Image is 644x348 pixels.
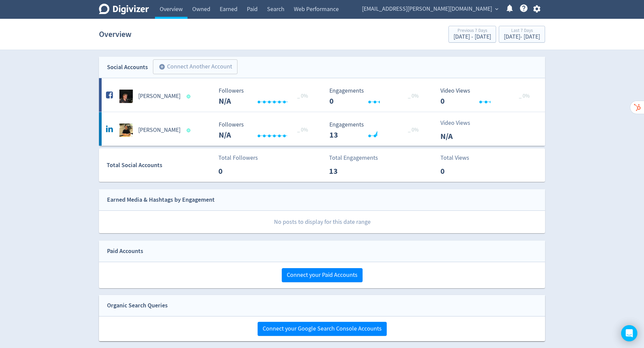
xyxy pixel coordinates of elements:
p: Total Engagements [329,153,378,162]
span: add_circle [159,63,165,70]
svg: Engagements 0 [326,88,427,105]
span: Data last synced: 27 Aug 2025, 4:01am (AEST) [187,129,193,132]
h1: Overview [99,23,131,45]
div: [DATE] - [DATE] [504,34,540,40]
button: Connect Another Account [153,59,237,74]
p: No posts to display for this date range [99,211,545,233]
svg: Followers --- [215,121,316,139]
div: Paid Accounts [107,246,143,256]
span: Connect your Paid Accounts [287,272,358,278]
div: Previous 7 Days [453,28,491,34]
p: 0 [440,165,479,177]
button: Previous 7 Days[DATE] - [DATE] [448,26,496,43]
span: _ 0% [519,93,530,99]
button: [EMAIL_ADDRESS][PERSON_NAME][DOMAIN_NAME] [360,4,500,14]
p: Total Views [440,153,479,162]
p: 0 [218,165,257,177]
div: Organic Search Queries [107,301,168,310]
button: Connect your Paid Accounts [282,268,363,282]
p: N/A [440,130,479,142]
h5: [PERSON_NAME] [138,92,180,100]
svg: Followers --- [215,88,316,105]
span: _ 0% [297,93,308,99]
span: _ 0% [297,127,308,133]
button: Connect your Google Search Console Accounts [258,322,387,336]
div: Last 7 Days [504,28,540,34]
div: Total Social Accounts [107,160,214,170]
a: Hugo McManus undefined[PERSON_NAME] Followers --- _ 0% Followers N/A Engagements 13 Engagements 1... [99,112,545,146]
button: Last 7 Days[DATE]- [DATE] [499,26,545,43]
svg: Video Views 0 [437,88,538,105]
a: Connect Another Account [148,60,237,74]
a: Hugo Mcmanus undefined[PERSON_NAME] Followers --- _ 0% Followers N/A Engagements 0 Engagements 0 ... [99,78,545,112]
svg: Engagements 13 [326,121,427,139]
div: Earned Media & Hashtags by Engagement [107,195,215,205]
span: Data last synced: 27 Aug 2025, 1:01am (AEST) [187,95,193,98]
span: _ 0% [408,127,419,133]
span: [EMAIL_ADDRESS][PERSON_NAME][DOMAIN_NAME] [362,4,492,14]
p: 13 [329,165,368,177]
span: expand_more [494,6,500,12]
span: Connect your Google Search Console Accounts [263,326,382,332]
div: [DATE] - [DATE] [453,34,491,40]
img: Hugo McManus undefined [119,123,133,137]
a: Connect your Paid Accounts [282,271,363,279]
p: Total Followers [218,153,258,162]
span: _ 0% [408,93,419,99]
h5: [PERSON_NAME] [138,126,180,134]
a: Connect your Google Search Console Accounts [258,325,387,333]
img: Hugo Mcmanus undefined [119,90,133,103]
p: Video Views [440,118,479,128]
div: Open Intercom Messenger [621,325,637,341]
div: Social Accounts [107,62,148,72]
